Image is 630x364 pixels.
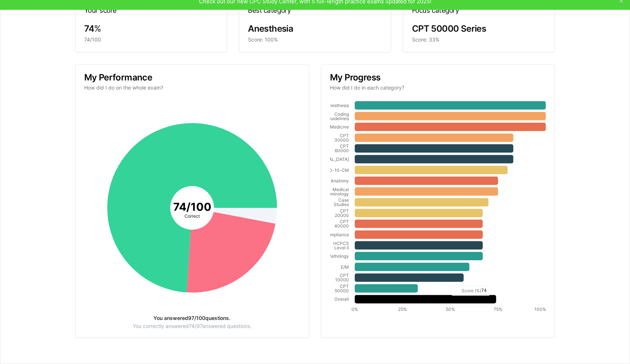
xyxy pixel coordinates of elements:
[334,137,349,143] tspan: 30000
[340,273,349,278] tspan: CPT
[341,264,349,269] tspan: E/M
[334,223,349,229] tspan: 40000
[84,84,300,91] p: How did I do on the whole exam?
[84,36,218,43] div: 74/100
[328,253,349,259] tspan: Pathology
[248,36,382,43] div: Score: 100%
[335,288,349,293] tspan: 50000
[335,213,349,218] tspan: 20000
[331,178,349,183] tspan: Anatomy
[334,111,349,116] tspan: Coding
[351,306,358,312] tspan: 0%
[248,23,293,34] span: Anesthesia
[338,197,349,203] tspan: Case
[398,306,407,312] tspan: 25%
[330,124,349,130] tspan: Medicine
[334,202,349,207] tspan: Studies
[412,23,486,34] span: CPT 50000 Series
[327,115,349,121] tspan: Guidelines
[248,7,382,14] h3: Best category
[334,296,349,302] tspan: Overall
[324,167,349,173] tspan: ICD-10-CM
[340,219,349,224] tspan: CPT
[340,208,349,214] tspan: CPT
[334,245,349,250] tspan: Level II
[340,143,349,149] tspan: CPT
[412,7,546,14] h3: Focus category
[534,306,546,312] tspan: 100%
[335,148,349,153] tspan: 60000
[412,36,546,43] div: Score: 33%
[324,191,349,196] tspan: Terminology
[340,284,349,289] tspan: CPT
[84,7,218,14] h3: Your score
[324,232,349,237] tspan: Compliance
[84,324,300,329] div: You correctly answered 74 / 97 answered questions.
[313,157,349,162] tspan: [MEDICAL_DATA]
[330,73,546,82] h3: My Progress
[494,306,502,312] tspan: 75%
[333,240,349,246] tspan: HCPCS
[84,73,300,82] h3: My Performance
[340,133,349,138] tspan: CPT
[326,103,349,108] tspan: Anesthesia
[335,277,349,282] tspan: 10000
[173,200,211,213] tspan: 74 / 100
[84,316,300,321] div: You answered 97 / 100 questions.
[332,186,349,192] tspan: Medical
[446,306,455,312] tspan: 50%
[330,84,546,91] p: How did I do in each category?
[84,23,94,34] span: 74
[184,213,200,219] tspan: Correct
[94,23,101,34] span: %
